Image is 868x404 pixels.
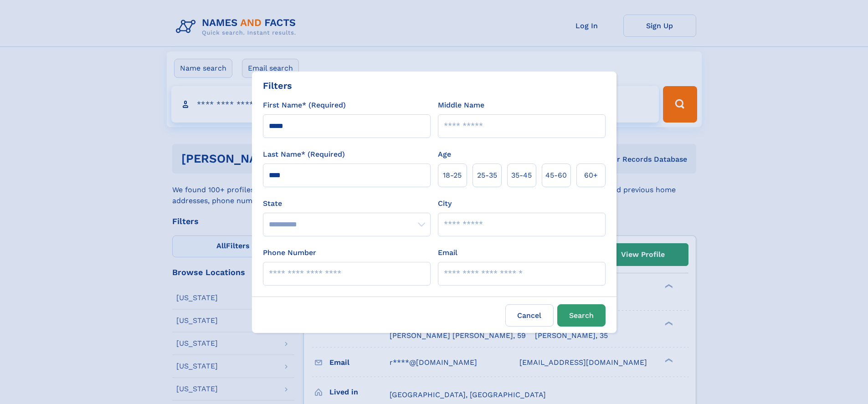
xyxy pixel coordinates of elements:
label: Last Name* (Required) [263,149,345,160]
span: 25‑35 [477,170,497,181]
button: Search [557,304,606,327]
label: City [438,198,452,209]
label: State [263,198,431,209]
span: 35‑45 [511,170,532,181]
label: Age [438,149,451,160]
label: Cancel [505,304,554,327]
label: First Name* (Required) [263,100,346,111]
label: Middle Name [438,100,484,111]
span: 60+ [584,170,598,181]
span: 18‑25 [443,170,462,181]
div: Filters [263,79,292,92]
label: Email [438,247,457,258]
span: 45‑60 [545,170,567,181]
label: Phone Number [263,247,316,258]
